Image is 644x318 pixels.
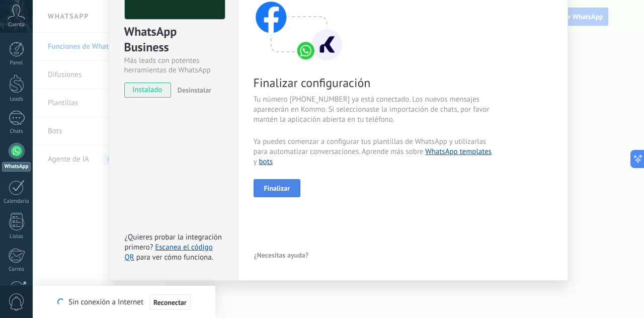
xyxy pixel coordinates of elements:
[125,83,171,98] span: instalado
[136,253,213,262] span: para ver cómo funciona.
[8,22,25,28] span: Cuenta
[254,252,309,259] span: ¿Necesitas ayuda?
[254,95,493,125] span: Tu número [PHONE_NUMBER] ya está conectado. Los nuevos mensajes aparecerán en Kommo. Si seleccion...
[2,162,31,172] div: WhatsApp
[254,179,301,197] button: Finalizar
[125,243,213,262] a: Escanea el código QR
[2,233,31,240] div: Listas
[2,60,31,66] div: Panel
[178,86,211,95] span: Desinstalar
[125,232,222,252] span: ¿Quieres probar la integración primero?
[2,198,31,205] div: Calendario
[57,294,190,310] div: Sin conexión a Internet
[254,75,493,91] span: Finalizar configuración
[254,248,309,263] button: ¿Necesitas ayuda?
[2,266,31,273] div: Correo
[425,147,492,156] a: WhatsApp templates
[2,128,31,135] div: Chats
[254,137,493,167] span: Ya puedes comenzar a configurar tus plantillas de WhatsApp y utilizarlas para automatizar convers...
[124,56,223,75] div: Más leads con potentes herramientas de WhatsApp
[174,83,211,98] button: Desinstalar
[124,24,223,56] div: WhatsApp Business
[149,294,191,310] button: Reconectar
[264,185,290,192] span: Finalizar
[259,157,273,167] a: bots
[153,299,187,306] span: Reconectar
[2,96,31,103] div: Leads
